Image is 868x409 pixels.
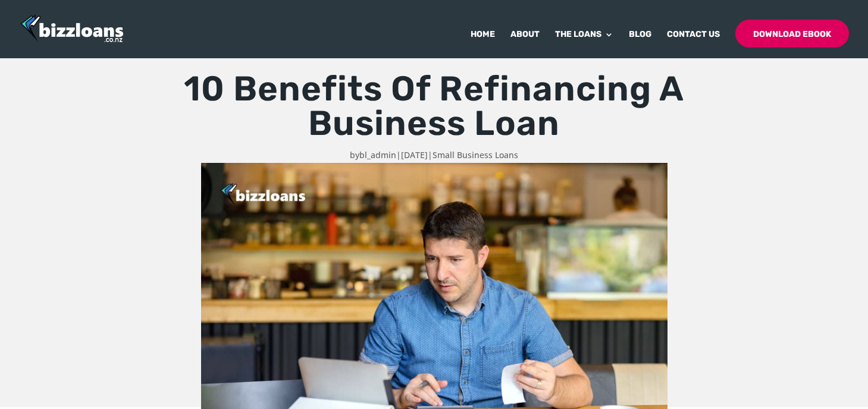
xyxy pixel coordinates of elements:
span: [DATE] [401,149,428,161]
img: Bizzloans New Zealand [20,15,124,44]
h1: 10 Benefits Of Refinancing A Business Loan [143,48,726,147]
a: About [510,30,540,58]
a: Home [471,30,495,58]
a: Contact Us [667,30,720,58]
a: Small Business Loans [433,149,518,161]
a: Download Ebook [735,20,849,48]
a: bl_admin [359,149,396,161]
a: Blog [629,30,651,58]
p: by | | [143,147,726,163]
a: The Loans [555,30,613,58]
